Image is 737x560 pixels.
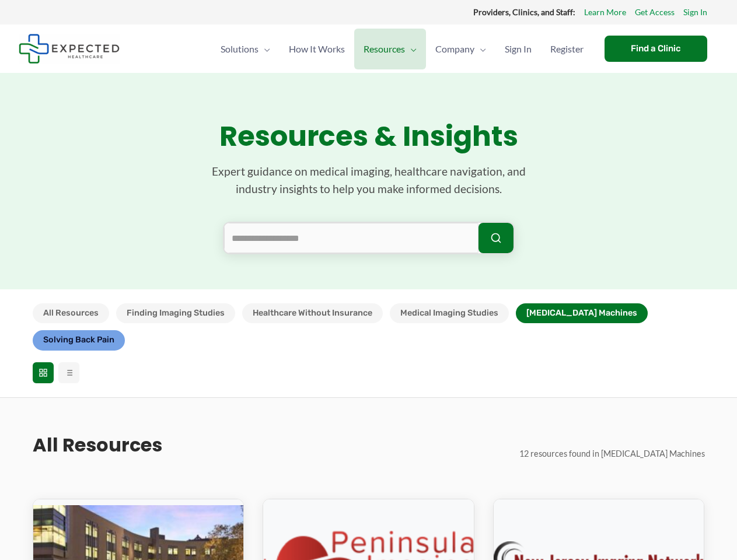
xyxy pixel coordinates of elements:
[635,5,675,20] a: Get Access
[516,303,648,323] button: [MEDICAL_DATA] Machines
[683,5,707,20] a: Sign In
[541,29,593,69] a: Register
[405,29,417,69] span: Menu Toggle
[354,29,426,69] a: ResourcesMenu Toggle
[364,29,405,69] span: Resources
[435,29,474,69] span: Company
[33,120,705,153] h1: Resources & Insights
[473,7,575,17] strong: Providers, Clinics, and Staff:
[390,303,509,323] button: Medical Imaging Studies
[221,29,259,69] span: Solutions
[211,29,280,69] a: SolutionsMenu Toggle
[495,29,541,69] a: Sign In
[33,303,109,323] button: All Resources
[33,330,125,350] button: Solving Back Pain
[280,29,354,69] a: How It Works
[19,34,120,64] img: Expected Healthcare Logo - side, dark font, small
[474,29,486,69] span: Menu Toggle
[289,29,345,69] span: How It Works
[211,29,593,69] nav: Primary Site Navigation
[519,449,705,459] span: 12 resources found in [MEDICAL_DATA] Machines
[505,29,532,69] span: Sign In
[242,303,383,323] button: Healthcare Without Insurance
[605,36,707,62] a: Find a Clinic
[426,29,495,69] a: CompanyMenu Toggle
[259,29,270,69] span: Menu Toggle
[33,433,162,457] h2: All Resources
[550,29,584,69] span: Register
[116,303,235,323] button: Finding Imaging Studies
[194,163,544,198] p: Expert guidance on medical imaging, healthcare navigation, and industry insights to help you make...
[584,5,626,20] a: Learn More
